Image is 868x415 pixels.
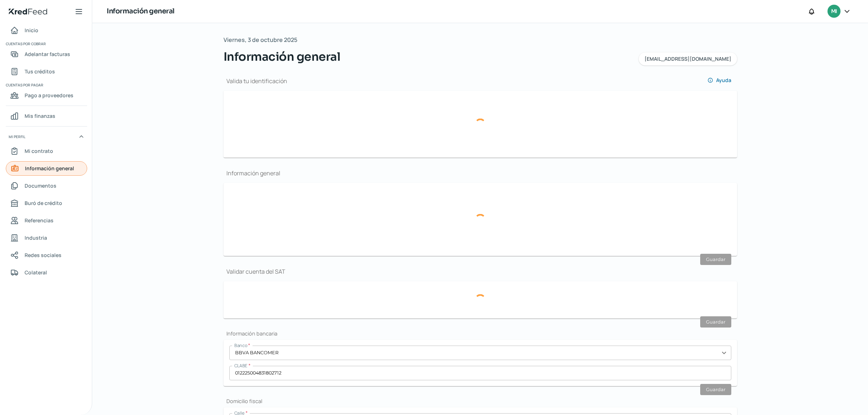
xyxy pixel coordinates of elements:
[224,398,737,405] h2: Domicilio fiscal
[6,109,87,123] a: Mis finanzas
[700,384,731,395] button: Guardar
[831,7,837,16] span: MI
[25,111,55,120] span: Mis finanzas
[6,179,87,193] a: Documentos
[6,231,87,245] a: Industria
[6,40,86,47] span: Cuentas por cobrar
[6,213,87,228] a: Referencias
[224,35,297,45] span: Viernes, 3 de octubre 2025
[25,146,53,155] span: Mi contrato
[25,216,54,225] span: Referencias
[224,330,737,337] h2: Información bancaria
[234,342,247,348] span: Banco
[702,73,737,87] button: Ayuda
[25,181,56,190] span: Documentos
[107,6,175,17] h1: Información general
[716,78,731,83] span: Ayuda
[234,363,247,369] span: CLABE
[6,88,87,103] a: Pago a proveedores
[700,254,731,265] button: Guardar
[6,23,87,38] a: Inicio
[6,161,87,176] a: Información general
[6,265,87,280] a: Colateral
[6,196,87,210] a: Buró de crédito
[25,233,47,242] span: Industria
[224,268,737,275] h1: Validar cuenta del SAT
[25,251,61,260] span: Redes sociales
[25,198,62,208] span: Buró de crédito
[25,268,47,277] span: Colateral
[6,47,87,61] a: Adelantar facturas
[25,67,55,76] span: Tus créditos
[25,91,73,100] span: Pago a proveedores
[25,50,70,59] span: Adelantar facturas
[224,77,287,85] h1: Valida tu identificación
[224,169,737,177] h1: Información general
[25,164,74,173] span: Información general
[6,64,87,79] a: Tus créditos
[9,133,25,140] span: Mi perfil
[6,82,86,88] span: Cuentas por pagar
[6,248,87,262] a: Redes sociales
[224,48,341,65] span: Información general
[700,316,731,328] button: Guardar
[6,144,87,158] a: Mi contrato
[644,56,731,61] span: [EMAIL_ADDRESS][DOMAIN_NAME]
[25,26,38,35] span: Inicio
